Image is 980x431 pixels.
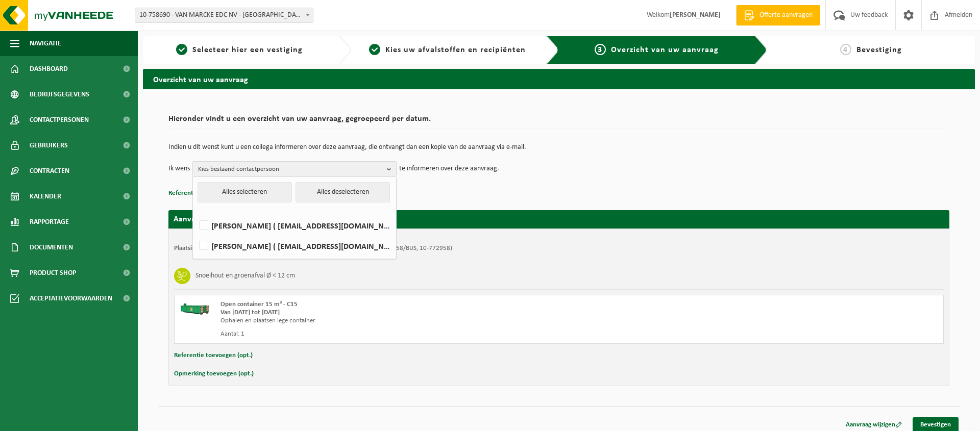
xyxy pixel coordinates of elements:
span: 1 [176,44,187,55]
button: Opmerking toevoegen (opt.) [174,367,254,381]
a: Offerte aanvragen [736,5,820,26]
span: Gebruikers [30,133,68,158]
a: 2Kies uw afvalstoffen en recipiënten [356,44,539,56]
span: Kalender [30,184,61,209]
span: Offerte aanvragen [757,10,815,20]
div: Ophalen en plaatsen lege container [220,317,600,325]
label: [PERSON_NAME] ( [EMAIL_ADDRESS][DOMAIN_NAME] ) [197,238,391,253]
button: Referentie toevoegen (opt.) [174,349,253,362]
h2: Overzicht van uw aanvraag [143,69,975,89]
label: [PERSON_NAME] ( [EMAIL_ADDRESS][DOMAIN_NAME] ) [197,218,391,233]
a: 1Selecteer hier een vestiging [148,44,331,56]
span: 3 [595,44,606,55]
button: Alles deselecteren [296,182,390,202]
span: Bevestiging [856,46,902,54]
button: Alles selecteren [198,182,292,202]
span: Open container 15 m³ - C15 [220,301,298,308]
span: 10-758690 - VAN MARCKE EDC NV - KORTRIJK [135,8,313,23]
span: Overzicht van uw aanvraag [611,46,719,54]
span: 2 [369,44,380,55]
span: Contracten [30,158,69,184]
span: Kies uw afvalstoffen en recipiënten [385,46,526,54]
p: Ik wens [168,161,190,176]
span: Contactpersonen [30,107,89,133]
span: 10-758690 - VAN MARCKE EDC NV - KORTRIJK [135,8,313,22]
strong: Aanvraag voor [DATE] [174,215,250,223]
img: HK-XC-15-GN-00.png [180,300,210,316]
h2: Hieronder vindt u een overzicht van uw aanvraag, gegroepeerd per datum. [168,115,949,129]
strong: [PERSON_NAME] [670,11,721,19]
button: Kies bestaand contactpersoon [192,161,397,176]
span: Navigatie [30,31,61,56]
h3: Snoeihout en groenafval Ø < 12 cm [195,268,295,284]
strong: Plaatsingsadres: [174,245,218,251]
p: Indien u dit wenst kunt u een collega informeren over deze aanvraag, die ontvangt dan een kopie v... [168,144,949,151]
button: Referentie toevoegen (opt.) [168,187,247,200]
span: 4 [840,44,851,55]
span: Rapportage [30,209,69,235]
span: Kies bestaand contactpersoon [198,162,383,177]
p: te informeren over deze aanvraag. [399,161,499,176]
span: Bedrijfsgegevens [30,82,89,107]
div: Aantal: 1 [220,330,600,338]
strong: Van [DATE] tot [DATE] [220,309,280,316]
span: Selecteer hier een vestiging [192,46,303,54]
span: Acceptatievoorwaarden [30,286,112,311]
span: Documenten [30,235,73,260]
span: Product Shop [30,260,76,286]
span: Dashboard [30,56,68,82]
